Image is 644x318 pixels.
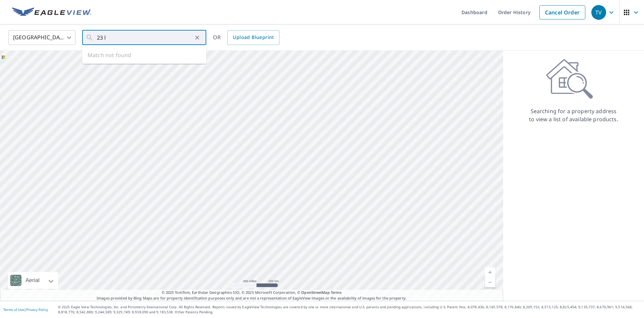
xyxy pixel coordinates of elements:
[485,277,495,287] a: Current Level 5, Zoom Out
[26,307,48,312] a: Privacy Policy
[539,5,585,19] a: Cancel Order
[3,307,24,312] a: Terms of Use
[301,290,329,295] a: OpenStreetMap
[97,28,193,47] input: Search by address or latitude-longitude
[8,28,75,47] div: [GEOGRAPHIC_DATA]
[233,33,274,42] span: Upload Blueprint
[331,290,342,295] a: Terms
[227,30,279,45] a: Upload Blueprint
[213,30,279,45] div: OR
[162,290,342,296] span: © 2025 TomTom, Earthstar Geographics SIO, © 2025 Microsoft Corporation, ©
[3,308,48,312] p: |
[58,305,641,315] p: © 2025 Eagle View Technologies, Inc. and Pictometry International Corp. All Rights Reserved. Repo...
[12,7,91,17] img: EV Logo
[8,272,58,289] div: Aerial
[591,5,606,20] div: TV
[529,107,619,123] p: Searching for a property address to view a list of available products.
[193,33,202,42] button: Clear
[485,267,495,277] a: Current Level 5, Zoom In
[23,272,42,289] div: Aerial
